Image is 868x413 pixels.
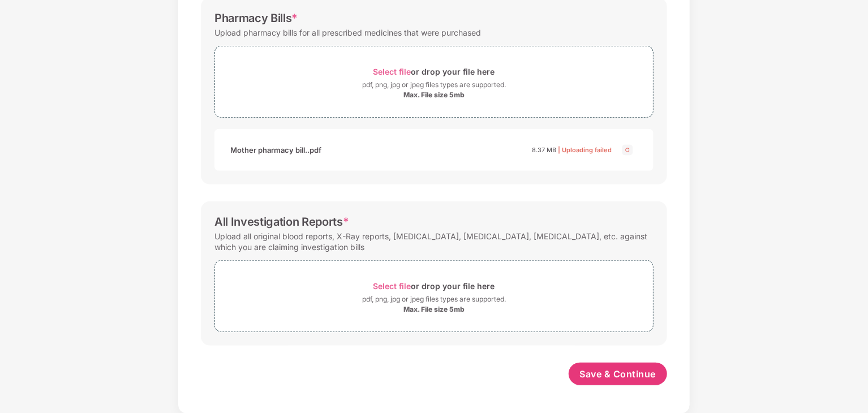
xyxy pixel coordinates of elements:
span: Select file [373,281,411,291]
div: or drop your file here [373,278,495,294]
div: pdf, png, jpg or jpeg files types are supported. [362,79,506,91]
span: Select fileor drop your file herepdf, png, jpg or jpeg files types are supported.Max. File size 5mb [215,269,653,323]
div: or drop your file here [373,64,495,79]
img: svg+xml;base64,PHN2ZyBpZD0iQ3Jvc3MtMjR4MjQiIHhtbG5zPSJodHRwOi8vd3d3LnczLm9yZy8yMDAwL3N2ZyIgd2lkdG... [621,143,634,157]
span: Select file [373,67,411,76]
span: Save & Continue [580,368,656,380]
div: pdf, png, jpg or jpeg files types are supported. [362,294,506,305]
div: Upload all original blood reports, X-Ray reports, [MEDICAL_DATA], [MEDICAL_DATA], [MEDICAL_DATA],... [214,229,654,255]
span: Select fileor drop your file herepdf, png, jpg or jpeg files types are supported.Max. File size 5mb [215,55,653,109]
div: Mother pharmacy bill..pdf [230,140,321,160]
div: Pharmacy Bills [214,11,298,25]
button: Save & Continue [569,363,668,385]
div: All Investigation Reports [214,215,349,229]
span: 8.37 MB [532,146,556,154]
div: Upload pharmacy bills for all prescribed medicines that were purchased [214,25,481,40]
div: Max. File size 5mb [403,305,465,314]
span: | Uploading failed [558,146,612,154]
div: Max. File size 5mb [403,91,465,100]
